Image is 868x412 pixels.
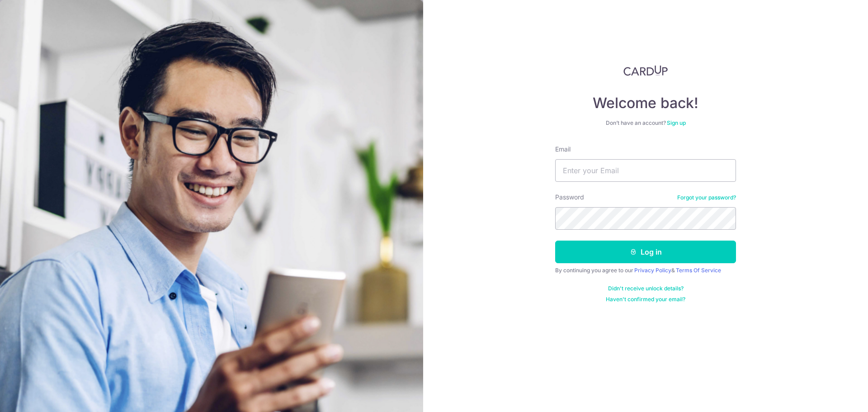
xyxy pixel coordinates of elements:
a: Terms Of Service [676,267,721,274]
a: Didn't receive unlock details? [608,285,684,292]
div: By continuing you agree to our & [555,267,736,274]
a: Forgot your password? [677,194,736,201]
h4: Welcome back! [555,94,736,112]
img: CardUp Logo [623,65,668,76]
a: Haven't confirmed your email? [606,296,685,303]
a: Privacy Policy [634,267,671,274]
div: Don’t have an account? [555,119,736,127]
label: Password [555,193,584,202]
button: Log in [555,241,736,263]
input: Enter your Email [555,159,736,182]
a: Sign up [667,119,686,126]
label: Email [555,145,571,154]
